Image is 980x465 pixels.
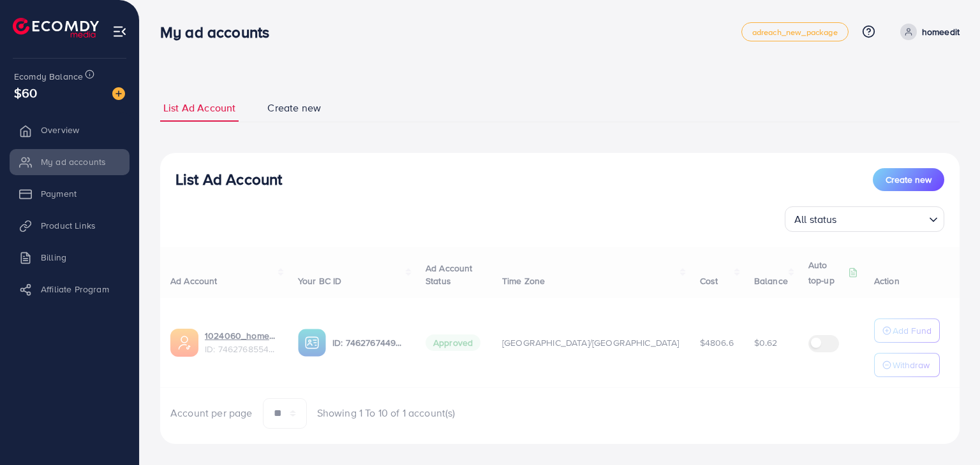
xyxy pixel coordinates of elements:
span: adreach_new_package [752,28,838,36]
p: homeedit [922,24,960,39]
h3: List Ad Account [175,170,282,189]
span: Create new [886,173,932,186]
span: $60 [14,83,37,102]
div: Search for option [785,206,944,232]
span: All status [792,210,840,229]
span: List Ad Account [163,101,235,115]
img: logo [13,18,99,38]
input: Search for option [841,208,924,229]
span: Ecomdy Balance [14,70,83,83]
a: adreach_new_package [741,22,849,41]
span: Create new [267,101,321,115]
button: Create new [873,168,944,191]
a: homeedit [895,24,960,40]
img: image [112,87,125,100]
img: menu [112,24,127,39]
h3: My ad accounts [160,23,279,41]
